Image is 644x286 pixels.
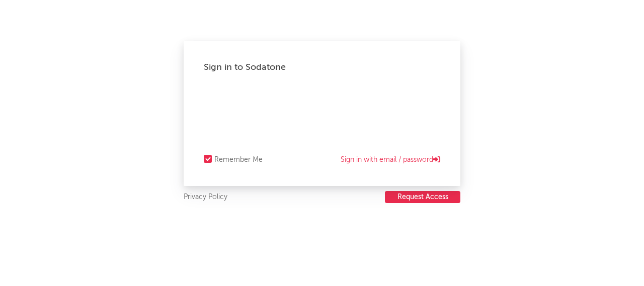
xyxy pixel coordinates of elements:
div: Sign in to Sodatone [204,61,440,73]
a: Sign in with email / password [341,154,440,166]
div: Remember Me [214,154,263,166]
a: Privacy Policy [184,191,227,204]
button: Request Access [385,191,460,203]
